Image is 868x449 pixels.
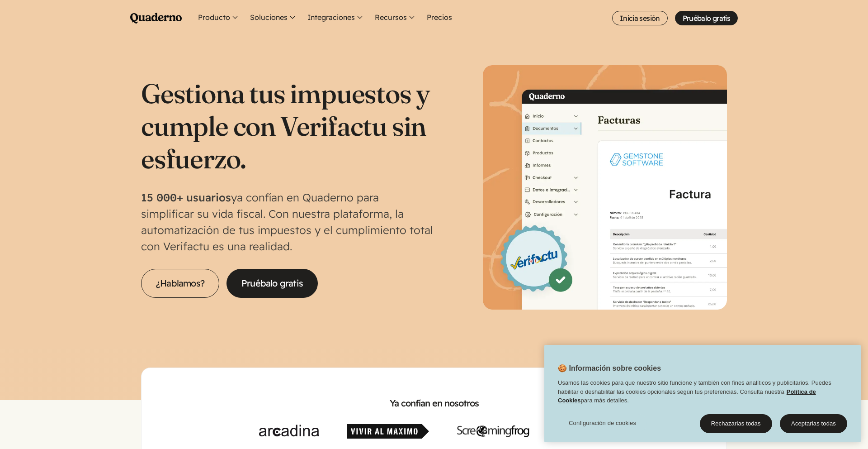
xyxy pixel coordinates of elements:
[259,424,319,439] img: Arcadina.com
[675,11,738,25] a: Pruébalo gratis
[558,414,647,432] button: Configuración de cookies
[612,11,668,25] a: Inicia sesión
[226,269,318,298] a: Pruébalo gratis
[700,414,772,433] button: Rechazarlas todas
[141,189,434,254] p: ya confían en Quaderno para simplificar su vida fiscal. Con nuestra plataforma, la automatización...
[141,269,219,298] a: ¿Hablamos?
[457,424,529,439] img: Screaming Frog
[544,345,861,442] div: 🍪 Información sobre cookies
[141,77,434,175] h1: Gestiona tus impuestos y cumple con Verifactu sin esfuerzo.
[544,345,861,442] div: Cookie banner
[558,388,816,404] a: Política de Cookies
[347,424,429,439] img: Vivir al Máximo
[544,363,661,378] h2: 🍪 Información sobre cookies
[483,65,727,310] img: Interfaz de Quaderno mostrando la página Factura con el distintivo Verifactu
[141,191,231,204] strong: 15 000+ usuarios
[544,378,861,410] div: Usamos las cookies para que nuestro sitio funcione y también con fines analíticos y publicitarios...
[156,397,712,410] h2: Ya confían en nosotros
[780,414,847,433] button: Aceptarlas todas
